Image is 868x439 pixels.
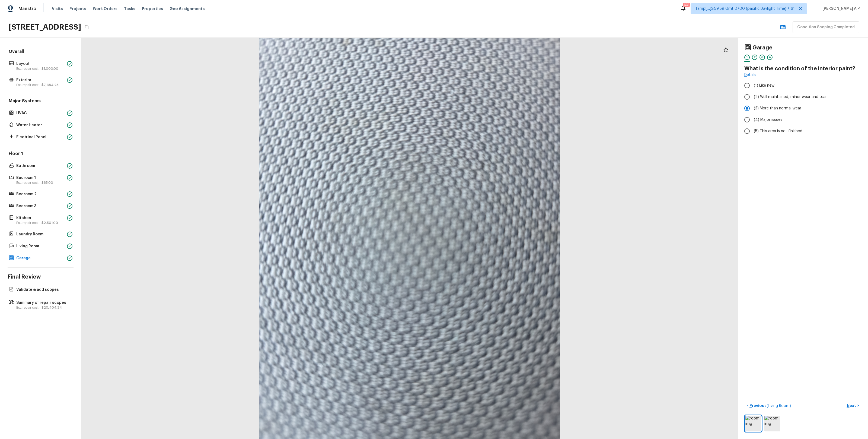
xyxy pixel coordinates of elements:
[748,403,791,409] p: Previous
[752,55,757,60] div: 2
[8,98,74,105] h5: Major Systems
[8,151,74,158] h5: Floor 1
[16,163,65,169] p: Bathroom
[16,300,70,305] p: Summary of repair scopes
[16,255,65,261] p: Garage
[16,287,70,292] p: Validate & add scopes
[83,24,90,31] button: Copy Address
[847,403,857,408] p: Next
[754,94,827,100] span: (2) Well maintained, minor wear and tear
[764,416,780,431] img: room img
[16,191,65,197] p: Bedroom 2
[16,175,65,181] p: Bedroom 1
[42,306,62,309] span: $20,404.34
[16,215,65,221] p: Kitchen
[42,181,53,184] span: $65.00
[767,55,773,60] div: 4
[42,83,59,87] span: $7,384.28
[16,61,65,67] p: Layout
[744,72,756,78] a: Details
[754,128,802,134] span: (5) This area is not finished
[170,6,205,11] span: Geo Assignments
[16,232,65,237] p: Laundry Room
[754,117,782,122] span: (4) Major issues
[684,2,689,8] div: 631
[744,401,793,410] button: <Previous(Living Room)
[744,65,861,72] h4: What is the condition of the interior paint?
[16,203,65,209] p: Bedroom 3
[754,106,801,111] span: (3) More than normal wear
[16,122,65,128] p: Water Heater
[16,110,65,116] p: HVAC
[142,6,163,11] span: Properties
[16,305,70,310] p: Est. repair cost -
[767,404,791,408] span: ( Living Room )
[16,181,65,185] p: Est. repair cost -
[8,49,74,56] h5: Overall
[752,44,773,51] h4: Garage
[759,55,765,60] div: 3
[16,77,65,83] p: Exterior
[9,22,81,32] h2: [STREET_ADDRESS]
[16,83,65,87] p: Est. repair cost -
[16,221,65,225] p: Est. repair cost -
[124,7,135,11] span: Tasks
[16,244,65,249] p: Living Room
[745,416,761,431] img: room img
[820,6,860,11] span: [PERSON_NAME] A P
[754,83,774,88] span: (1) Like new
[16,134,65,140] p: Electrical Panel
[18,6,36,11] span: Maestro
[69,6,86,11] span: Projects
[52,6,63,11] span: Visits
[744,55,750,60] div: 1
[844,401,861,410] button: Next>
[16,67,65,71] p: Est. repair cost -
[8,273,74,280] h4: Final Review
[695,6,795,11] span: Tamp[…]3:59:59 Gmt 0700 (pacific Daylight Time) + 61
[42,67,58,70] span: $1,000.00
[42,221,58,225] span: $2,501.00
[93,6,117,11] span: Work Orders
